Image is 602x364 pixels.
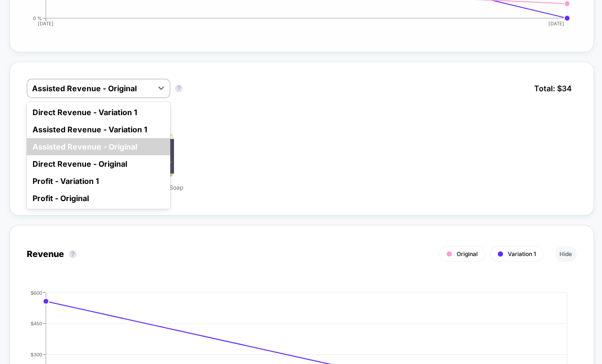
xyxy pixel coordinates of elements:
[508,250,536,257] span: Variation 1
[69,250,77,258] button: ?
[27,172,170,190] div: Profit - Variation 1
[529,79,577,98] span: Total: $ 34
[27,104,170,121] div: Direct Revenue - Variation 1
[175,85,183,92] button: ?
[31,289,42,295] tspan: $600
[33,15,42,21] tspan: 0 %
[27,190,170,207] div: Profit - Original
[27,155,170,172] div: Direct Revenue - Original
[38,21,54,26] tspan: [DATE]
[457,250,478,257] span: Original
[548,21,564,26] tspan: [DATE]
[27,121,170,138] div: Assisted Revenue - Variation 1
[555,246,577,262] button: Hide
[27,138,170,155] div: Assisted Revenue - Original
